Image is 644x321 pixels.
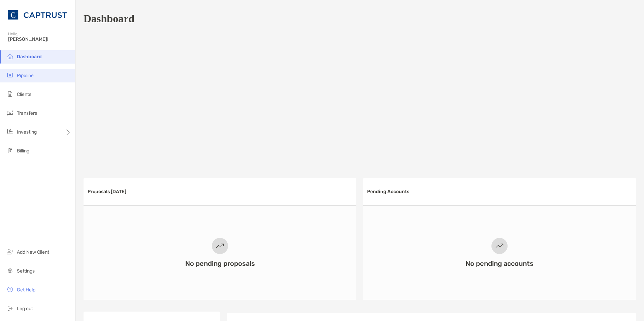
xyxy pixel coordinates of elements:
[17,148,29,154] span: Billing
[6,109,14,117] img: transfers icon
[6,90,14,98] img: clients icon
[6,128,14,136] img: investing icon
[8,36,71,42] span: [PERSON_NAME]!
[6,146,14,154] img: billing icon
[6,248,14,256] img: add_new_client icon
[185,259,255,267] h3: No pending proposals
[17,287,35,293] span: Get Help
[17,306,33,312] span: Log out
[17,249,49,255] span: Add New Client
[17,54,42,60] span: Dashboard
[17,73,34,78] span: Pipeline
[6,71,14,79] img: pipeline icon
[6,304,14,312] img: logout icon
[84,12,134,25] h1: Dashboard
[6,266,14,275] img: settings icon
[17,268,35,274] span: Settings
[88,189,126,194] h3: Proposals [DATE]
[465,259,534,267] h3: No pending accounts
[8,3,67,27] img: CAPTRUST Logo
[6,52,14,60] img: dashboard icon
[17,129,37,135] span: Investing
[17,92,31,97] span: Clients
[17,110,37,116] span: Transfers
[6,285,14,293] img: get-help icon
[367,189,409,194] h3: Pending Accounts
